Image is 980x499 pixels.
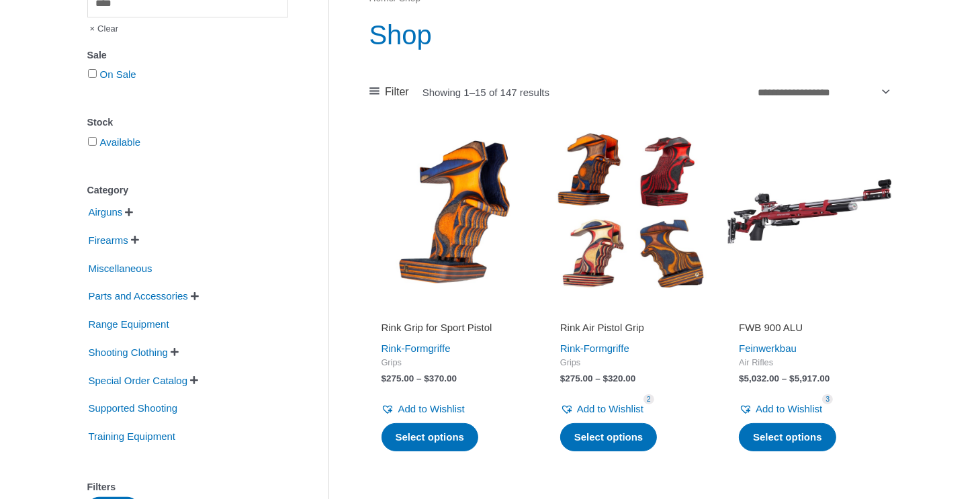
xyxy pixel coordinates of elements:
h2: Rink Air Pistol Grip [560,321,701,334]
span: Grips [382,357,523,369]
span: Miscellaneous [87,257,154,280]
a: Firearms [87,234,130,245]
span: Add to Wishlist [756,403,822,414]
a: Available [100,136,141,148]
a: Feinwerkbau [739,343,797,354]
span:  [190,375,198,385]
span:  [171,347,179,357]
a: Select options for “FWB 900 ALU” [739,423,836,451]
img: Rink Air Pistol Grip [548,128,713,293]
span:  [131,235,139,244]
input: On Sale [88,69,97,78]
select: Shop order [753,81,893,103]
a: Miscellaneous [87,261,154,273]
img: FWB 900 ALU [727,128,892,293]
bdi: 320.00 [603,373,636,383]
span: 2 [643,394,654,404]
a: Shooting Clothing [87,346,169,357]
iframe: Customer reviews powered by Trustpilot [739,302,880,318]
a: Parts and Accessories [87,289,189,301]
a: Supported Shooting [87,402,179,413]
span: Grips [560,357,701,369]
span:  [191,291,199,301]
div: Sale [87,46,288,65]
div: Stock [87,113,288,132]
a: On Sale [100,69,136,80]
span: Air Rifles [739,357,880,369]
p: Showing 1–15 of 147 results [422,87,549,97]
span: Special Order Catalog [87,369,189,392]
span: $ [560,373,566,383]
span: Airguns [87,201,124,224]
span: Add to Wishlist [398,403,465,414]
a: Special Order Catalog [87,373,189,385]
span: Filter [385,82,409,102]
bdi: 5,917.00 [789,373,830,383]
span: – [416,373,422,383]
div: Category [87,181,288,200]
span: $ [789,373,795,383]
span: Clear [87,17,119,40]
span: $ [739,373,744,383]
span: Parts and Accessories [87,285,189,308]
a: Rink Grip for Sport Pistol [382,321,523,339]
input: Available [88,137,97,146]
bdi: 5,032.00 [739,373,779,383]
a: Training Equipment [87,430,177,441]
img: Rink Grip for Sport Pistol [369,128,535,293]
span: Firearms [87,229,130,252]
a: Add to Wishlist [560,400,643,418]
bdi: 275.00 [560,373,593,383]
span: $ [424,373,429,383]
span: Supported Shooting [87,397,179,420]
span: Training Equipment [87,425,177,448]
iframe: Customer reviews powered by Trustpilot [382,302,523,318]
h2: FWB 900 ALU [739,321,880,334]
a: Rink-Formgriffe [382,343,451,354]
h2: Rink Grip for Sport Pistol [382,321,523,334]
iframe: Customer reviews powered by Trustpilot [560,302,701,318]
span: Shooting Clothing [87,341,169,364]
span: Add to Wishlist [577,403,643,414]
a: Add to Wishlist [739,400,822,418]
span: 3 [822,394,833,404]
span: $ [382,373,387,383]
span: Range Equipment [87,313,171,336]
div: Filters [87,478,288,497]
h1: Shop [369,16,893,54]
a: Add to Wishlist [382,400,465,418]
span: $ [603,373,609,383]
a: Filter [369,82,409,102]
a: Select options for “Rink Grip for Sport Pistol” [382,423,479,451]
a: Rink-Formgriffe [560,343,629,354]
bdi: 275.00 [382,373,414,383]
span: – [595,373,600,383]
a: Rink Air Pistol Grip [560,321,701,339]
a: Airguns [87,206,124,217]
a: Range Equipment [87,318,171,329]
bdi: 370.00 [424,373,457,383]
span:  [125,208,133,217]
span: – [782,373,787,383]
a: FWB 900 ALU [739,321,880,339]
a: Select options for “Rink Air Pistol Grip” [560,423,658,451]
